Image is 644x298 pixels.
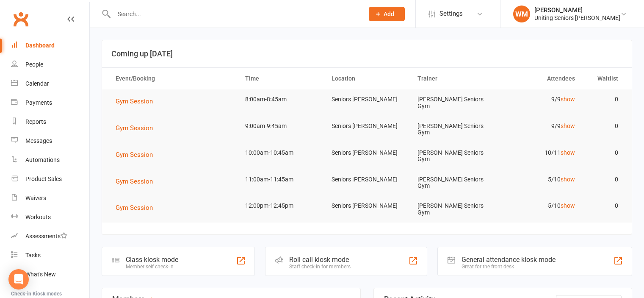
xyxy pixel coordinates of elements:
div: Product Sales [25,175,62,182]
td: 9/9 [496,116,583,136]
div: Assessments [25,233,67,240]
a: Reports [11,112,89,131]
a: Automations [11,150,89,170]
button: Gym Session [116,203,159,213]
td: 10/11 [496,143,583,163]
a: show [561,202,575,209]
a: Product Sales [11,170,89,189]
td: 0 [583,89,626,109]
a: Waivers [11,189,89,208]
span: Add [384,11,394,17]
td: [PERSON_NAME] Seniors Gym [410,170,496,196]
td: 0 [583,196,626,216]
td: 0 [583,143,626,163]
div: Staff check-in for members [289,264,351,270]
div: WM [513,6,530,22]
div: Member self check-in [126,264,178,270]
input: Search... [111,8,358,20]
button: Gym Session [116,150,159,160]
td: Seniors [PERSON_NAME] [324,196,410,216]
div: General attendance kiosk mode [462,256,556,264]
div: Open Intercom Messenger [8,269,29,290]
a: Calendar [11,74,89,93]
a: Dashboard [11,36,89,55]
td: Seniors [PERSON_NAME] [324,116,410,136]
a: Assessments [11,227,89,246]
span: Settings [439,4,463,23]
div: Messages [25,137,52,144]
a: Payments [11,93,89,112]
a: show [561,123,575,129]
td: 8:00am-8:45am [238,89,324,109]
th: Event/Booking [108,68,238,89]
td: 11:00am-11:45am [238,170,324,189]
td: 5/10 [496,170,583,189]
a: People [11,55,89,74]
a: show [561,96,575,103]
td: Seniors [PERSON_NAME] [324,143,410,163]
div: Calendar [25,80,49,87]
span: Gym Session [116,97,153,105]
th: Attendees [496,68,583,89]
div: Class kiosk mode [126,256,178,264]
div: [PERSON_NAME] [534,6,620,14]
th: Trainer [410,68,496,89]
a: show [561,149,575,156]
a: show [561,176,575,183]
button: Gym Session [116,123,159,133]
div: Payments [25,99,52,106]
td: [PERSON_NAME] Seniors Gym [410,196,496,223]
button: Gym Session [116,176,159,187]
div: Uniting Seniors [PERSON_NAME] [534,14,620,22]
td: Seniors [PERSON_NAME] [324,170,410,189]
a: Clubworx [10,8,31,30]
a: Tasks [11,246,89,265]
div: Tasks [25,252,41,259]
td: [PERSON_NAME] Seniors Gym [410,116,496,143]
td: [PERSON_NAME] Seniors Gym [410,89,496,116]
div: What's New [25,271,56,278]
div: Roll call kiosk mode [289,256,351,264]
span: Gym Session [116,178,153,185]
td: 9/9 [496,89,583,109]
div: Workouts [25,214,51,220]
div: Dashboard [25,42,55,49]
td: 0 [583,116,626,136]
button: Add [369,7,405,21]
td: 10:00am-10:45am [238,143,324,163]
a: What's New [11,265,89,284]
div: Reports [25,118,46,125]
span: Gym Session [116,204,153,212]
td: [PERSON_NAME] Seniors Gym [410,143,496,170]
td: 5/10 [496,196,583,216]
div: Great for the front desk [462,264,556,270]
th: Waitlist [583,68,626,89]
a: Messages [11,131,89,150]
td: 9:00am-9:45am [238,116,324,136]
div: Automations [25,156,60,163]
h3: Coming up [DATE] [111,50,622,58]
button: Gym Session [116,96,159,106]
div: Waivers [25,195,46,201]
span: Gym Session [116,124,153,132]
span: Gym Session [116,151,153,159]
th: Location [324,68,410,89]
th: Time [238,68,324,89]
a: Workouts [11,208,89,227]
td: 12:00pm-12:45pm [238,196,324,216]
td: 0 [583,170,626,189]
td: Seniors [PERSON_NAME] [324,89,410,109]
div: People [25,61,43,68]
